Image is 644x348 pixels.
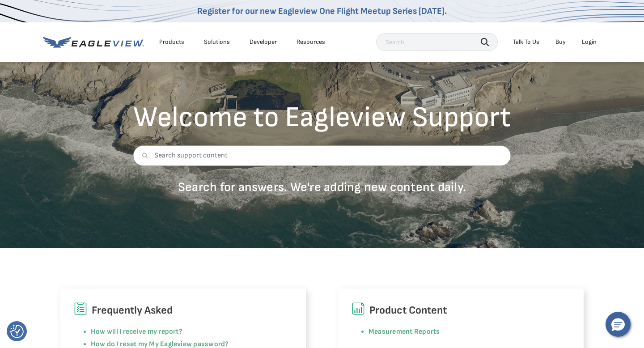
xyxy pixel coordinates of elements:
a: Buy [555,38,566,46]
input: Search [376,33,498,51]
a: Register for our new Eagleview One Flight Meetup Series [DATE]. [197,6,447,17]
h6: Product Content [352,302,570,319]
a: How will I receive my report? [91,327,182,336]
div: Login [582,38,597,46]
div: Solutions [204,38,230,46]
div: Talk To Us [513,38,539,46]
a: Developer [250,38,277,46]
img: Revisit consent button [10,325,24,338]
p: Search for answers. We're adding new content daily. [133,179,511,195]
input: Search support content [133,145,511,166]
button: Consent Preferences [10,325,24,338]
h2: Welcome to Eagleview Support [133,103,511,132]
a: Measurement Reports [369,327,440,336]
button: Hello, have a question? Let’s chat. [606,312,631,337]
div: Products [159,38,184,46]
div: Resources [297,38,325,46]
h6: Frequently Asked [74,302,292,319]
